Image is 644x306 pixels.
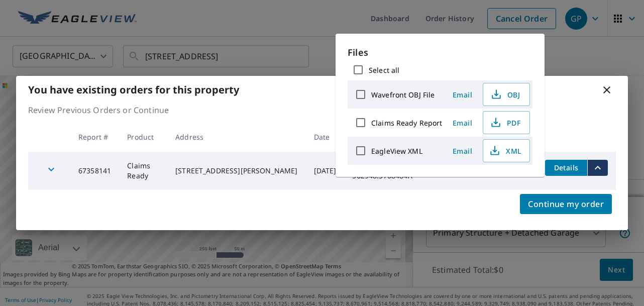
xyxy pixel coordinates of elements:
[489,117,521,129] span: PDF
[28,83,239,96] b: You have existing orders for this property
[348,46,532,59] p: Files
[587,160,608,176] button: filesDropdownBtn-67358141
[483,139,530,162] button: XML
[70,152,119,190] td: 67358141
[483,111,530,134] button: PDF
[70,122,119,152] th: Report #
[306,122,345,152] th: Date
[489,145,521,157] span: XML
[119,152,167,190] td: Claims Ready
[28,104,616,116] p: Review Previous Orders or Continue
[447,143,479,159] button: Email
[371,118,443,128] label: Claims Ready Report
[371,146,422,156] label: EagleView XML
[175,166,297,176] div: [STREET_ADDRESS][PERSON_NAME]
[483,83,530,106] button: OBJ
[451,146,475,156] span: Email
[528,197,604,211] span: Continue my order
[451,118,475,128] span: Email
[520,194,612,214] button: Continue my order
[447,87,479,103] button: Email
[371,90,435,99] label: Wavefront OBJ File
[551,163,581,172] span: Details
[369,65,399,75] label: Select all
[306,152,345,190] td: [DATE]
[167,122,305,152] th: Address
[545,160,587,176] button: detailsBtn-67358141
[489,88,521,100] span: OBJ
[119,122,167,152] th: Product
[451,90,475,99] span: Email
[447,115,479,131] button: Email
